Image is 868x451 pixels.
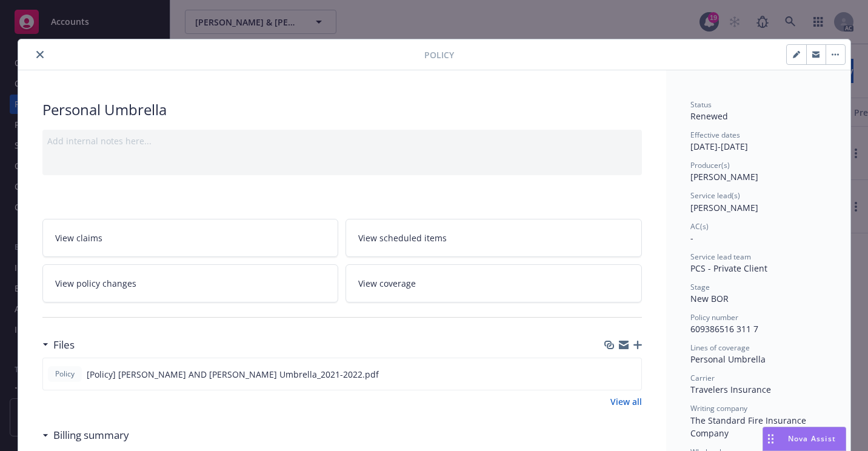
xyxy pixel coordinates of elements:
span: Travelers Insurance [690,384,771,395]
h3: Billing summary [53,427,129,443]
span: [PERSON_NAME] [690,202,758,213]
span: View policy changes [55,277,136,290]
div: Files [42,337,75,353]
span: Effective dates [690,130,740,140]
a: View scheduled items [346,219,642,257]
a: View all [610,395,642,408]
span: Writing company [690,403,747,413]
a: View coverage [346,264,642,302]
button: Nova Assist [763,427,846,451]
span: - [690,232,693,244]
span: View scheduled items [358,232,447,244]
span: Service lead team [690,252,751,262]
span: Service lead(s) [690,190,740,201]
button: download file [606,368,616,381]
span: Stage [690,282,710,292]
span: Nova Assist [788,433,836,444]
div: Add internal notes here... [47,135,637,147]
div: Drag to move [763,427,778,450]
span: AC(s) [690,221,709,232]
span: [Policy] [PERSON_NAME] AND [PERSON_NAME] Umbrella_2021-2022.pdf [87,368,379,381]
span: Producer(s) [690,160,730,170]
a: View policy changes [42,264,339,302]
span: The Standard Fire Insurance Company [690,415,809,439]
div: [DATE] - [DATE] [690,130,826,153]
span: Status [690,99,712,110]
button: close [33,47,47,62]
span: Policy number [690,312,738,322]
span: [PERSON_NAME] [690,171,758,182]
span: New BOR [690,293,729,304]
span: Lines of coverage [690,342,750,353]
span: Policy [424,48,454,61]
button: preview file [626,368,636,381]
span: Renewed [690,110,728,122]
span: Personal Umbrella [690,353,766,365]
span: View coverage [358,277,416,290]
span: PCS - Private Client [690,262,767,274]
span: View claims [55,232,102,244]
span: Policy [53,369,77,379]
span: Carrier [690,373,715,383]
span: 609386516 311 7 [690,323,758,335]
a: View claims [42,219,339,257]
div: Billing summary [42,427,129,443]
div: Personal Umbrella [42,99,642,120]
h3: Files [53,337,75,353]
